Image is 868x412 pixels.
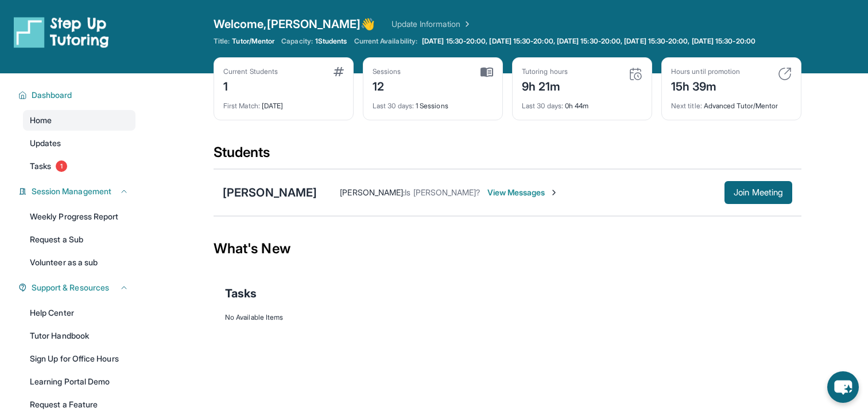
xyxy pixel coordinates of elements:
div: 15h 39m [671,76,740,95]
span: Updates [30,138,61,149]
button: Support & Resources [27,282,129,293]
span: Capacity: [281,37,313,46]
span: 1 [56,160,67,172]
img: card [778,67,792,81]
a: Home [23,110,135,131]
span: Tutor/Mentor [232,37,274,46]
div: 1 Sessions [373,95,493,111]
span: Is [PERSON_NAME]? [405,187,480,197]
span: Tasks [225,285,257,301]
span: Title: [214,37,230,46]
span: Home [30,115,52,126]
div: [DATE] [223,95,344,111]
div: [PERSON_NAME] [223,185,317,201]
a: Request a Sub [23,229,135,250]
button: Session Management [27,186,129,197]
span: First Match : [223,101,260,110]
div: No Available Items [225,313,790,322]
img: Chevron Right [460,18,472,30]
span: Dashboard [32,89,72,101]
button: Join Meeting [724,181,792,204]
div: 0h 44m [522,95,642,111]
button: chat-button [827,371,859,403]
div: 1 [223,76,278,95]
a: Updates [23,133,135,154]
a: Volunteer as a sub [23,252,135,273]
span: [PERSON_NAME] : [340,187,405,197]
span: Session Management [32,186,111,197]
img: card [334,67,344,76]
span: Last 30 days : [373,101,414,110]
span: 1 Students [315,37,347,46]
div: Hours until promotion [671,67,740,76]
div: Students [214,143,801,168]
div: 9h 21m [522,76,568,95]
span: Next title : [671,101,702,110]
div: Sessions [373,67,401,76]
img: logo [14,16,109,48]
button: Dashboard [27,89,129,101]
a: [DATE] 15:30-20:00, [DATE] 15:30-20:00, [DATE] 15:30-20:00, [DATE] 15:30-20:00, [DATE] 15:30-20:00 [420,37,758,46]
span: Support & Resources [32,282,109,293]
div: Current Students [223,67,278,76]
a: Tutor Handbook [23,325,135,346]
img: Chevron-Right [549,188,559,197]
span: Tasks [30,160,51,172]
div: Advanced Tutor/Mentor [671,95,792,111]
span: View Messages [487,187,559,198]
div: 12 [373,76,401,95]
a: Learning Portal Demo [23,371,135,392]
div: Tutoring hours [522,67,568,76]
a: Sign Up for Office Hours [23,348,135,369]
span: Last 30 days : [522,101,563,110]
a: Update Information [392,18,472,30]
img: card [480,67,493,77]
span: Current Availability: [354,37,417,46]
div: What's New [214,223,801,274]
img: card [629,67,642,81]
a: Tasks1 [23,156,135,176]
span: Join Meeting [734,189,783,196]
span: Welcome, [PERSON_NAME] 👋 [214,16,375,32]
a: Help Center [23,303,135,323]
a: Weekly Progress Report [23,206,135,227]
span: [DATE] 15:30-20:00, [DATE] 15:30-20:00, [DATE] 15:30-20:00, [DATE] 15:30-20:00, [DATE] 15:30-20:00 [422,37,755,46]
